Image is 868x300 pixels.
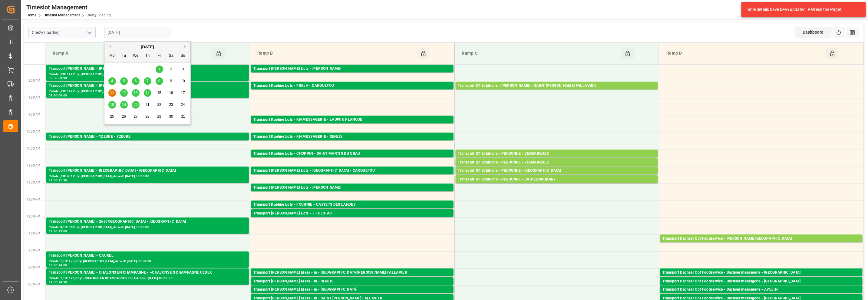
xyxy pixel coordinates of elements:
[58,179,58,182] div: -
[664,48,826,59] div: Ramp D
[170,67,172,71] span: 2
[746,6,857,13] div: Table details have been updated. Refresh the Page!.
[58,77,67,79] div: 08:30
[144,89,151,97] div: Choose Thursday, August 14th, 2025
[179,66,187,73] div: Choose Sunday, August 3rd, 2025
[145,103,149,107] span: 21
[144,101,151,109] div: Choose Thursday, August 21st, 2025
[49,276,246,281] div: Pallets: 1,TU: 625,City: ~CHALONS EN CHAMPAGNE CEDEX,Arrival: [DATE] 00:00:00
[156,89,163,97] div: Choose Friday, August 15th, 2025
[50,48,213,59] div: Ramp A
[110,103,114,107] span: 18
[157,103,161,107] span: 22
[253,134,451,140] div: Transport Kuehne Lots - KN MESSAGERIE - SENLIS
[108,101,116,109] div: Choose Monday, August 18th, 2025
[28,249,40,252] span: 1:30 PM
[253,278,451,285] div: Transport [PERSON_NAME] Mess - m - SENLIS
[58,230,58,233] div: -
[49,225,246,230] div: Pallets: 3,TU: 56,City: [GEOGRAPHIC_DATA],Arrival: [DATE] 00:00:00
[144,77,151,85] div: Choose Thursday, August 7th, 2025
[458,177,656,183] div: Transport GT Solutions - PERSONNE - CASTELNAUDARY
[49,66,246,72] div: Transport [PERSON_NAME] - [PERSON_NAME]
[110,114,114,119] span: 25
[167,89,175,97] div: Choose Saturday, August 16th, 2025
[169,91,173,95] span: 16
[26,198,40,201] span: 12:00 PM
[28,113,40,116] span: 9:30 AM
[179,89,187,97] div: Choose Sunday, August 17th, 2025
[49,140,246,145] div: Pallets: ,TU: 115,City: [GEOGRAPHIC_DATA],Arrival: [DATE] 00:00:00
[458,183,656,188] div: Pallets: 6,TU: 1022,City: [GEOGRAPHIC_DATA],Arrival: [DATE] 00:00:00
[253,66,451,72] div: Transport [PERSON_NAME] Lots - [PERSON_NAME]
[28,283,40,286] span: 2:30 PM
[158,67,160,71] span: 1
[253,270,451,276] div: Transport [PERSON_NAME] Mess - m - [GEOGRAPHIC_DATA][PERSON_NAME] FALLAVIER
[253,211,451,217] div: Transport [PERSON_NAME] Lots - ? - CESTAS
[26,181,40,184] span: 11:30 AM
[49,168,246,174] div: Transport [PERSON_NAME] - [GEOGRAPHIC_DATA] - [GEOGRAPHIC_DATA]
[253,157,451,162] div: Pallets: 1,TU: 815,City: [GEOGRAPHIC_DATA][PERSON_NAME],Arrival: [DATE] 00:00:00
[122,103,126,107] span: 19
[795,27,832,38] div: Dashboard
[106,63,189,123] div: month 2025-08
[662,276,860,281] div: Pallets: 2,TU: 25,City: [GEOGRAPHIC_DATA],Arrival: [DATE] 00:00:00
[58,281,67,284] div: 14:30
[182,67,184,71] span: 3
[28,96,40,99] span: 9:00 AM
[134,103,137,107] span: 20
[28,266,40,269] span: 2:00 PM
[179,52,187,60] div: Su
[458,89,656,94] div: Pallets: 6,TU: 112,City: [GEOGRAPHIC_DATA][PERSON_NAME],Arrival: [DATE] 00:00:00
[111,79,113,83] span: 4
[132,77,140,85] div: Choose Wednesday, August 6th, 2025
[253,89,451,94] div: Pallets: 12,TU: 1014,City: CARQUEFOU,Arrival: [DATE] 00:00:00
[458,174,656,179] div: Pallets: 10,TU: 98,City: [GEOGRAPHIC_DATA],Arrival: [DATE] 00:00:00
[26,164,40,167] span: 11:00 AM
[108,77,116,85] div: Choose Monday, August 4th, 2025
[132,89,140,97] div: Choose Wednesday, August 13th, 2025
[132,101,140,109] div: Choose Wednesday, August 20th, 2025
[253,202,451,208] div: Transport Kuehne Lots - FOURNIE - CASTETS DES LANDES
[169,114,173,119] span: 30
[49,134,246,140] div: Transport [PERSON_NAME] - YZEURE - YZEURE
[58,264,67,267] div: 14:00
[120,89,128,97] div: Choose Tuesday, August 12th, 2025
[157,114,161,119] span: 29
[108,89,116,97] div: Choose Monday, August 11th, 2025
[110,91,114,95] span: 11
[662,278,860,285] div: Transport Dachser Cof Foodservice - Dachser messagerie - [GEOGRAPHIC_DATA]
[181,79,185,83] span: 10
[458,160,656,166] div: Transport GT Solutions - PERSONNE - VENDARGUES
[49,89,246,94] div: Pallets: ,TU: 142,City: [GEOGRAPHIC_DATA],Arrival: [DATE] 00:00:00
[43,13,80,17] a: Timeslot Management
[662,236,860,242] div: Transport Dachser Cof Foodservice - [PERSON_NAME][GEOGRAPHIC_DATA]
[167,66,175,73] div: Choose Saturday, August 2nd, 2025
[253,140,451,145] div: Pallets: ,TU: 345,City: [GEOGRAPHIC_DATA],Arrival: [DATE] 00:00:00
[58,94,67,97] div: 09:00
[181,114,185,119] span: 31
[144,52,151,60] div: Th
[458,83,656,89] div: Transport GT Solutions - [PERSON_NAME] - SAINT [PERSON_NAME] FALLAVIER
[26,3,111,12] div: Timeslot Management
[145,114,149,119] span: 28
[253,123,451,128] div: Pallets: ,TU: 136,City: LAUWIN PLANQUE,Arrival: [DATE] 00:00:00
[122,114,126,119] span: 26
[49,230,58,233] div: 12:30
[132,52,140,60] div: We
[158,79,160,83] span: 8
[49,219,246,225] div: Transport [PERSON_NAME] - 2667/[GEOGRAPHIC_DATA] - [GEOGRAPHIC_DATA]
[58,77,58,79] div: -
[120,101,128,109] div: Choose Tuesday, August 19th, 2025
[253,174,451,179] div: Pallets: 15,TU: 1262,City: CARQUEFOU,Arrival: [DATE] 00:00:00
[26,130,40,133] span: 10:00 AM
[253,168,451,174] div: Transport [PERSON_NAME] Lots - [GEOGRAPHIC_DATA] - CARQUEFOU
[460,48,622,59] div: Ramp C
[144,113,151,120] div: Choose Thursday, August 28th, 2025
[49,179,58,182] div: 11:00
[26,215,40,218] span: 12:30 PM
[135,79,137,83] span: 6
[253,191,451,196] div: Pallets: 16,TU: 448,City: CARQUEFOU,Arrival: [DATE] 00:00:00
[49,253,246,259] div: Transport [PERSON_NAME] - CAUREL
[58,264,58,267] div: -
[662,270,860,276] div: Transport Dachser Cof Foodservice - Dachser messagerie - [GEOGRAPHIC_DATA]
